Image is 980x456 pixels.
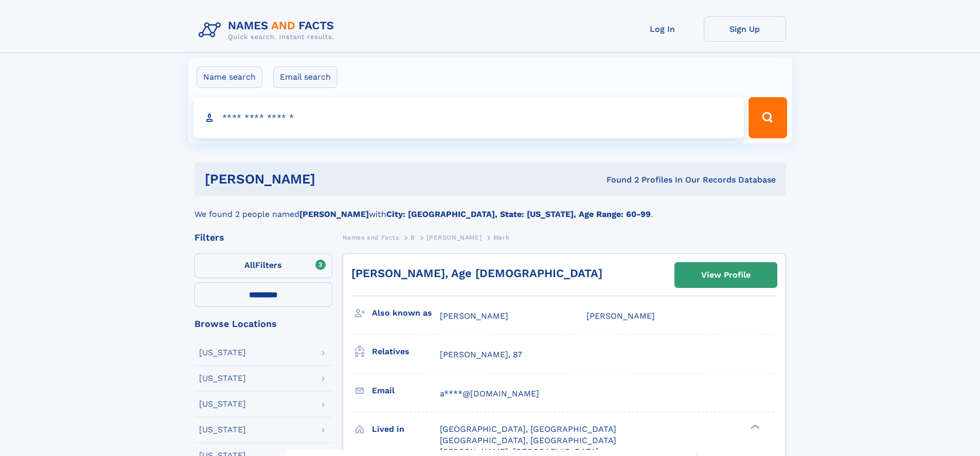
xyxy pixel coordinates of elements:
[621,16,704,42] a: Log In
[372,382,440,399] h3: Email
[372,304,440,322] h3: Also known as
[586,311,655,321] span: [PERSON_NAME]
[244,260,255,270] span: All
[273,66,337,88] label: Email search
[704,16,786,42] a: Sign Up
[493,234,509,241] span: Mark
[194,196,786,221] div: We found 2 people named with .
[675,263,777,287] a: View Profile
[193,97,744,138] input: search input
[440,311,508,321] span: [PERSON_NAME]
[205,173,461,186] h1: [PERSON_NAME]
[440,349,522,360] a: [PERSON_NAME], 87
[299,209,369,219] b: [PERSON_NAME]
[749,97,787,138] button: Search Button
[461,174,776,186] div: Found 2 Profiles In Our Records Database
[386,209,651,219] b: City: [GEOGRAPHIC_DATA], State: [US_STATE], Age Range: 60-99
[194,16,343,44] img: Logo Names and Facts
[194,253,332,278] label: Filters
[372,421,440,438] h3: Lived in
[351,267,602,280] a: [PERSON_NAME], Age [DEMOGRAPHIC_DATA]
[194,319,332,329] div: Browse Locations
[426,234,482,241] span: [PERSON_NAME]
[199,400,246,408] div: [US_STATE]
[199,349,246,357] div: [US_STATE]
[343,231,399,244] a: Names and Facts
[411,234,415,241] span: B
[199,426,246,434] div: [US_STATE]
[701,263,751,287] div: View Profile
[748,423,760,430] div: ❯
[194,233,332,242] div: Filters
[440,435,616,445] span: [GEOGRAPHIC_DATA], [GEOGRAPHIC_DATA]
[199,374,246,382] div: [US_STATE]
[372,343,440,360] h3: Relatives
[197,66,262,88] label: Name search
[426,231,482,244] a: [PERSON_NAME]
[411,231,415,244] a: B
[440,424,616,434] span: [GEOGRAPHIC_DATA], [GEOGRAPHIC_DATA]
